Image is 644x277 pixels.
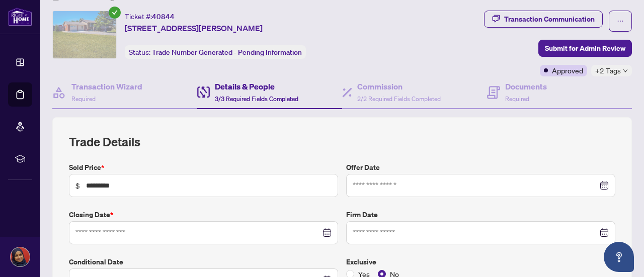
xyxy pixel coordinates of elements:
h2: Trade Details [69,134,615,150]
button: Transaction Communication [484,11,603,28]
div: Transaction Communication [504,11,595,27]
span: 40844 [152,12,175,21]
span: down [623,68,628,73]
img: Profile Icon [11,247,30,266]
span: check-circle [109,7,121,19]
h4: Details & People [215,80,298,93]
span: +2 Tags [595,65,621,76]
div: Status: [125,45,306,59]
span: Required [71,95,96,103]
span: Trade Number Generated - Pending Information [152,48,302,57]
div: Ticket #: [125,11,175,22]
span: Approved [552,65,583,76]
span: Required [505,95,529,103]
span: $ [75,180,80,191]
img: IMG-40739595_1.jpg [53,11,116,58]
button: Open asap [604,242,634,272]
button: Submit for Admin Review [538,40,632,57]
label: Exclusive [346,256,615,267]
label: Sold Price [69,162,338,173]
span: Submit for Admin Review [545,40,625,56]
h4: Transaction Wizard [71,80,142,93]
img: logo [8,8,32,26]
span: 3/3 Required Fields Completed [215,95,298,103]
span: 2/2 Required Fields Completed [357,95,441,103]
label: Offer Date [346,162,615,173]
h4: Commission [357,80,441,93]
label: Closing Date [69,209,338,220]
label: Conditional Date [69,256,338,267]
span: [STREET_ADDRESS][PERSON_NAME] [125,22,263,34]
span: ellipsis [617,18,624,25]
h4: Documents [505,80,547,93]
label: Firm Date [346,209,615,220]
